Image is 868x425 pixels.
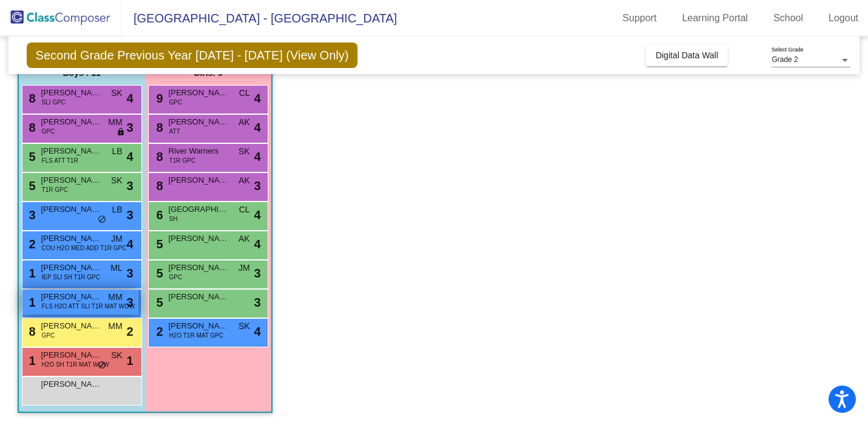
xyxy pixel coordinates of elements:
span: [PERSON_NAME] [169,174,229,186]
span: 9 [154,92,163,105]
span: LB [112,145,122,158]
span: [PERSON_NAME] [41,174,102,186]
span: 5 [154,237,163,251]
span: AK [239,116,250,129]
span: CL [239,203,250,216]
button: Digital Data Wall [646,44,728,66]
span: 1 [26,296,36,309]
span: MM [108,320,122,333]
span: SH [169,214,178,223]
span: COU H2O MED ADD T1R GPC [42,243,127,253]
span: 8 [26,92,36,105]
a: School [764,8,813,28]
span: 2 [26,237,36,251]
span: [PERSON_NAME] [169,262,229,274]
span: 8 [26,325,36,338]
span: [PERSON_NAME] [41,262,102,274]
span: 2 [154,325,163,338]
span: [PERSON_NAME] [169,320,229,332]
span: 3 [126,177,133,195]
span: SK [111,174,123,187]
span: 3 [26,208,36,222]
span: 2 [126,322,133,341]
span: Second Grade Previous Year [DATE] - [DATE] (View Only) [27,42,358,68]
span: ML [110,262,122,274]
span: LB [112,203,122,216]
span: 4 [254,235,260,253]
span: 1 [26,267,36,280]
span: SK [111,87,123,100]
span: [PERSON_NAME] [41,233,102,245]
span: 8 [154,179,163,192]
span: do_not_disturb_alt [98,361,106,370]
span: 8 [26,121,36,134]
span: Grade 2 [771,55,798,64]
span: SLI GPC [42,98,66,107]
a: Logout [819,8,868,28]
span: FLS ATT T1R [42,156,78,165]
span: [PERSON_NAME] [169,233,229,245]
span: lock [117,127,125,137]
span: MM [108,291,122,304]
span: 4 [254,148,260,166]
span: FLS H2O ATT SLI T1R MAT WOW [42,302,135,311]
span: 5 [154,267,163,280]
span: 8 [154,121,163,134]
span: JM [239,262,250,274]
span: 4 [254,118,260,137]
span: [PERSON_NAME] [41,203,102,216]
span: 4 [254,206,260,224]
a: Learning Portal [673,8,758,28]
span: 3 [126,293,133,311]
span: [PERSON_NAME] [41,291,102,303]
span: GPC [169,98,183,107]
span: SK [239,320,250,333]
span: GPC [42,331,55,340]
span: 3 [254,293,260,311]
span: 4 [126,148,133,166]
span: 4 [126,89,133,107]
span: AK [239,233,250,245]
a: Support [613,8,666,28]
span: [PERSON_NAME] [41,87,102,99]
span: [GEOGRAPHIC_DATA] - [GEOGRAPHIC_DATA] [121,8,397,28]
span: 3 [254,264,260,282]
span: GPC [42,127,55,136]
span: [PERSON_NAME] [41,378,102,390]
span: SK [111,349,123,362]
span: SK [239,145,250,158]
span: 1 [126,352,133,370]
span: 3 [126,118,133,137]
span: T1R GPC [42,185,68,194]
span: IEP SLI SH T1R GPC [42,273,100,282]
span: MM [108,116,122,129]
span: [PERSON_NAME] [169,116,229,128]
span: do_not_disturb_alt [98,215,106,225]
span: River Warners [169,145,229,157]
span: [PERSON_NAME] [41,145,102,157]
span: 3 [126,264,133,282]
span: T1R GPC [169,156,195,165]
span: JM [111,233,123,245]
span: 3 [126,206,133,224]
span: [PERSON_NAME] [41,116,102,128]
span: [PERSON_NAME] [41,320,102,332]
span: 1 [26,354,36,367]
span: 6 [154,208,163,222]
span: 5 [26,150,36,163]
span: 4 [254,322,260,341]
span: H2O T1R MAT GPC [169,331,223,340]
span: 5 [154,296,163,309]
span: [PERSON_NAME] [169,291,229,303]
span: Digital Data Wall [656,50,718,60]
span: 5 [26,179,36,192]
span: H2O SH T1R MAT WOW [42,360,109,369]
span: 4 [254,89,260,107]
span: 8 [154,150,163,163]
span: AK [239,174,250,187]
span: 3 [254,177,260,195]
span: [GEOGRAPHIC_DATA] [169,203,229,216]
span: 4 [126,235,133,253]
span: [PERSON_NAME] [41,349,102,361]
span: GPC [169,273,183,282]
